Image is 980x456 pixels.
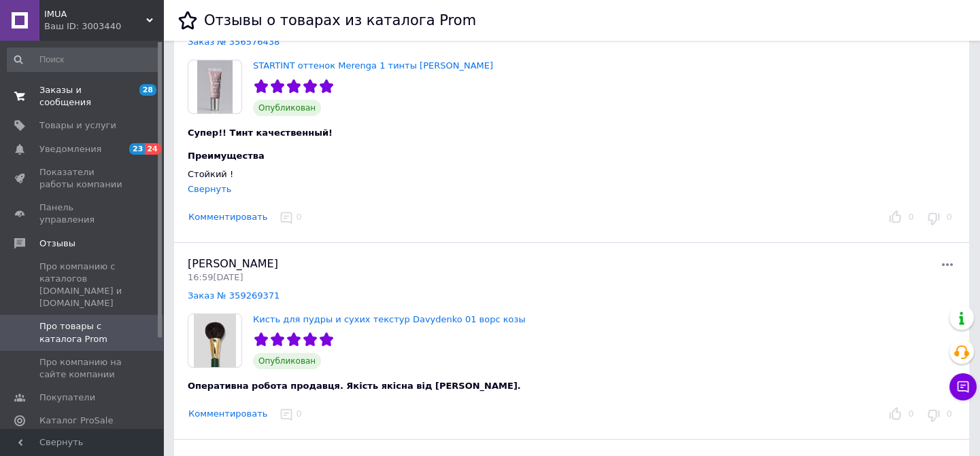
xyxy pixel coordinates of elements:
[44,20,163,33] div: Ваш ID: 3003440
[39,356,126,381] span: Про компанию на сайте компании
[253,353,321,369] span: Опубликован
[39,320,126,345] span: Про товары с каталога Prom
[39,237,75,250] span: Отзывы
[188,407,268,421] button: Комментировать
[188,272,243,282] span: 16:59[DATE]
[44,8,146,20] span: IMUA
[188,128,333,138] span: Супер!! Тинт качественный!
[39,84,126,109] span: Заказы и сообщения
[253,314,526,324] a: Кисть для пудры и сухих текстур Davydenko 01 ворс козы
[188,168,692,180] div: Стойкий !
[253,60,493,71] a: STARTINT оттенок Merenga 1 тинты [PERSON_NAME]
[39,202,126,226] span: Панель управления
[39,166,126,191] span: Показатели работы компании
[204,12,476,28] h1: Отзывы о товарах из каталога Prom
[39,143,101,155] span: Уведомления
[39,392,95,404] span: Покупатели
[39,261,126,310] span: Про компанию с каталогов [DOMAIN_NAME] и [DOMAIN_NAME]
[188,37,280,47] a: Заказ № 356576438
[188,290,280,301] a: Заказ № 359269371
[39,415,113,427] span: Каталог ProSale
[188,314,241,367] img: Кисть для пудры и сухих текстур Davydenko 01 ворс козы
[188,184,231,194] div: Свернуть
[188,257,278,270] span: [PERSON_NAME]
[129,143,145,155] span: 23
[188,210,268,225] button: Комментировать
[145,143,160,155] span: 24
[949,373,977,400] button: Чат с покупателем
[253,100,321,116] span: Опубликован
[188,151,265,161] span: Преимущества
[139,84,156,96] span: 28
[188,60,241,113] img: STARTINT оттенок Merenga 1 тинты Alena Tofil
[7,47,160,72] input: Поиск
[39,119,116,132] span: Товары и услуги
[188,381,521,391] span: Оперативна робота продавця. Якість якісна від [PERSON_NAME].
